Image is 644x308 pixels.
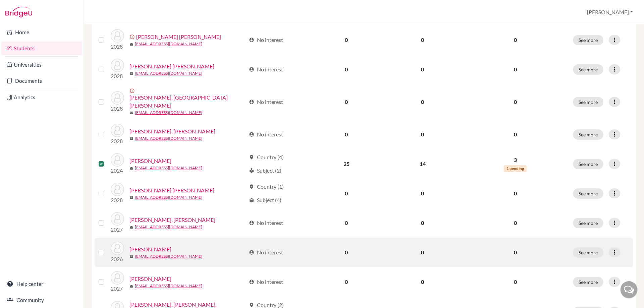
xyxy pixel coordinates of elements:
a: [EMAIL_ADDRESS][DOMAIN_NAME] [135,41,202,47]
a: [EMAIL_ADDRESS][DOMAIN_NAME] [135,224,202,230]
span: error_outline [129,88,136,94]
span: error_outline [129,34,136,40]
a: [PERSON_NAME] [129,245,171,253]
img: Liang, Selina [111,271,124,285]
td: 0 [383,238,462,267]
span: Help [15,5,29,11]
a: [EMAIL_ADDRESS][DOMAIN_NAME] [135,110,202,116]
div: Subject (2) [249,167,281,175]
a: [PERSON_NAME], [PERSON_NAME] [129,216,215,224]
button: [PERSON_NAME] [584,6,636,18]
td: 0 [383,55,462,84]
div: No interest [249,130,283,138]
button: See more [573,159,603,169]
span: mail [129,166,133,170]
span: location_on [249,155,254,160]
td: 14 [383,149,462,179]
div: No interest [249,248,283,256]
td: 0 [383,208,462,238]
img: Herrera, Herrera Mangiaterra, Ali [111,29,124,43]
span: location_on [249,302,254,308]
div: No interest [249,278,283,286]
div: No interest [249,65,283,73]
img: Bridge-U [5,7,32,17]
div: No interest [249,219,283,227]
p: 0 [466,130,565,138]
button: See more [573,218,603,228]
span: mail [129,225,133,229]
p: 2028 [111,105,124,113]
td: 0 [309,208,383,238]
button: See more [573,188,603,199]
img: Herrera, Herrera Santana, Moises Alejan [111,59,124,72]
button: See more [573,97,603,107]
button: See more [573,247,603,258]
p: 0 [466,189,565,197]
p: 2028 [111,196,124,204]
a: [PERSON_NAME] [PERSON_NAME] [136,33,221,41]
a: [PERSON_NAME] [PERSON_NAME] [129,62,214,70]
td: 0 [309,25,383,55]
button: See more [573,277,603,287]
button: See more [573,64,603,75]
p: 2026 [111,255,124,263]
span: local_library [249,168,254,173]
p: 0 [466,98,565,106]
a: [EMAIL_ADDRESS][DOMAIN_NAME] [135,283,202,289]
img: Jimenez, Jimenez Sandoval, Nicole Alexa [111,183,124,196]
span: account_circle [249,279,254,285]
td: 0 [309,179,383,208]
a: [PERSON_NAME] [129,157,171,165]
p: 0 [466,219,565,227]
span: mail [129,284,133,288]
a: [EMAIL_ADDRESS][DOMAIN_NAME] [135,253,202,259]
p: 0 [466,36,565,44]
span: mail [129,255,133,259]
p: 0 [466,248,565,256]
a: Universities [1,58,82,71]
span: 1 pending [504,165,527,172]
p: 2028 [111,72,124,80]
p: 2028 [111,43,124,51]
span: mail [129,137,133,141]
p: 0 [466,278,565,286]
td: 0 [383,179,462,208]
td: 0 [383,267,462,297]
div: Subject (4) [249,196,281,204]
td: 0 [383,25,462,55]
span: location_on [249,184,254,189]
a: Documents [1,74,82,87]
p: 0 [466,65,565,73]
td: 0 [309,84,383,120]
a: [EMAIL_ADDRESS][DOMAIN_NAME] [135,194,202,200]
td: 0 [309,267,383,297]
span: account_circle [249,250,254,255]
a: [EMAIL_ADDRESS][DOMAIN_NAME] [135,70,202,76]
td: 25 [309,149,383,179]
a: [PERSON_NAME] [129,275,171,283]
img: Lamas, Aury [111,242,124,255]
div: No interest [249,98,283,106]
img: Huang, Huang, Erik [111,124,124,137]
td: 0 [309,238,383,267]
td: 0 [309,55,383,84]
img: Jo, Sophia [111,212,124,226]
td: 0 [309,120,383,149]
p: 2027 [111,285,124,293]
a: [EMAIL_ADDRESS][DOMAIN_NAME] [135,165,202,171]
td: 0 [383,120,462,149]
div: No interest [249,36,283,44]
p: 2024 [111,167,124,175]
span: mail [129,111,133,115]
button: See more [573,129,603,140]
span: mail [129,42,133,46]
a: Help center [1,277,82,291]
span: account_circle [249,67,254,72]
a: [PERSON_NAME] [PERSON_NAME] [129,186,214,194]
button: See more [573,35,603,45]
span: account_circle [249,220,254,226]
a: Students [1,42,82,55]
a: [PERSON_NAME], [GEOGRAPHIC_DATA][PERSON_NAME] [129,94,246,110]
td: 0 [383,84,462,120]
span: mail [129,196,133,200]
